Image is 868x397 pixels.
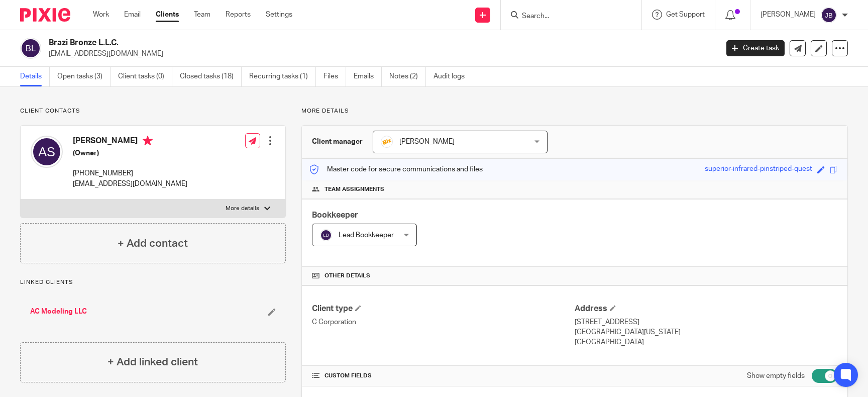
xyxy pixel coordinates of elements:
p: More details [301,107,848,115]
p: [EMAIL_ADDRESS][DOMAIN_NAME] [49,49,711,59]
span: Other details [324,272,370,280]
a: Settings [266,10,292,20]
a: Work [93,10,109,20]
span: [PERSON_NAME] [399,138,455,145]
p: Client contacts [20,107,286,115]
span: Lead Bookkeeper [339,232,394,239]
label: Show empty fields [747,371,805,381]
h3: Client manager [312,137,363,147]
a: Closed tasks (18) [180,67,242,86]
input: Search [521,12,611,21]
p: Linked clients [20,278,286,286]
i: Primary [143,136,153,146]
a: Details [20,67,50,86]
h4: + Add contact [118,236,188,251]
a: Open tasks (3) [57,67,111,86]
a: Notes (2) [389,67,426,86]
a: Files [323,67,346,86]
p: More details [226,205,259,213]
a: Recurring tasks (1) [249,67,316,86]
a: Create task [726,40,785,56]
a: Team [194,10,210,20]
img: Pixie [20,8,70,22]
a: Client tasks (0) [118,67,172,86]
img: svg%3E [821,7,837,23]
img: svg%3E [31,136,63,168]
h4: Address [575,304,837,314]
p: C Corporation [312,317,575,327]
span: Get Support [666,11,705,18]
img: siteIcon.png [381,136,393,148]
p: [PHONE_NUMBER] [73,168,187,178]
span: Bookkeeper [312,211,358,219]
p: [EMAIL_ADDRESS][DOMAIN_NAME] [73,179,187,189]
span: Team assignments [324,185,384,193]
a: Clients [156,10,179,20]
h5: (Owner) [73,148,187,158]
h4: CUSTOM FIELDS [312,372,575,380]
p: [GEOGRAPHIC_DATA] [575,337,837,347]
a: Reports [226,10,251,20]
a: Emails [354,67,382,86]
a: AC Modeling LLC [30,307,87,317]
p: Master code for secure communications and files [309,164,483,174]
p: [GEOGRAPHIC_DATA][US_STATE] [575,327,837,337]
a: Audit logs [433,67,472,86]
p: [PERSON_NAME] [761,10,816,20]
div: superior-infrared-pinstriped-quest [705,164,812,175]
h4: Client type [312,304,575,314]
h4: + Add linked client [107,354,198,370]
a: Email [124,10,141,20]
h2: Brazi Bronze L.L.C. [49,38,579,48]
h4: [PERSON_NAME] [73,136,187,148]
img: svg%3E [320,229,332,241]
p: [STREET_ADDRESS] [575,317,837,327]
img: svg%3E [20,38,41,59]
